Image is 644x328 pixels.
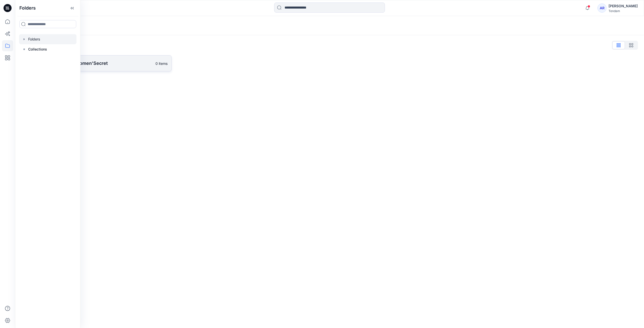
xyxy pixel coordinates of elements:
div: AR [597,4,607,13]
div: [PERSON_NAME] [609,3,638,9]
p: 0 items [155,61,168,66]
p: [PERSON_NAME] - Women'Secret [32,60,152,67]
div: Tendam [609,9,638,13]
p: Collections [28,46,47,52]
a: [PERSON_NAME] - Women'Secret0 items [21,55,172,71]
